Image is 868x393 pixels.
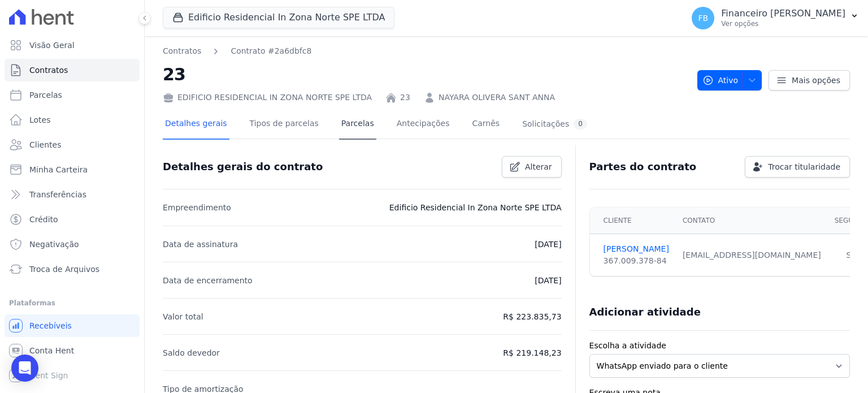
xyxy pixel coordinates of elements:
p: Empreendimento [163,201,231,214]
p: Data de encerramento [163,274,253,287]
p: R$ 219.148,23 [503,346,561,360]
a: Negativação [5,233,140,256]
a: Lotes [5,109,140,131]
div: Open Intercom Messenger [11,355,38,382]
h3: Detalhes gerais do contrato [163,160,323,174]
a: Detalhes gerais [163,110,229,140]
span: Minha Carteira [29,164,88,175]
span: Conta Hent [29,345,74,356]
a: Clientes [5,133,140,156]
span: FB [698,14,708,22]
a: Recebíveis [5,314,140,337]
h3: Partes do contrato [589,160,697,174]
nav: Breadcrumb [163,45,688,57]
p: [DATE] [535,237,561,251]
th: Cliente [590,208,676,234]
p: Ver opções [721,19,845,28]
a: Contratos [163,45,201,57]
button: FB Financeiro [PERSON_NAME] Ver opções [683,2,868,34]
a: [PERSON_NAME] [604,243,669,255]
span: Crédito [29,214,58,225]
nav: Breadcrumb [163,45,311,57]
span: Ativo [702,70,739,90]
span: Clientes [29,139,61,150]
div: EDIFICIO RESIDENCIAL IN ZONA NORTE SPE LTDA [163,92,372,103]
a: Parcelas [5,84,140,106]
h3: Adicionar atividade [589,305,701,319]
span: Transferências [29,189,86,200]
span: Visão Geral [29,40,75,51]
span: Contratos [29,64,68,76]
a: Antecipações [394,110,452,140]
a: Solicitações0 [520,110,589,140]
a: Contrato #2a6dbfc8 [231,45,311,57]
span: Parcelas [29,89,62,101]
span: Negativação [29,239,79,250]
a: Contratos [5,59,140,81]
a: Alterar [502,156,562,178]
p: Data de assinatura [163,237,238,251]
button: Edificio Residencial In Zona Norte SPE LTDA [163,7,394,28]
a: Troca de Arquivos [5,258,140,280]
p: R$ 223.835,73 [503,310,561,323]
p: [DATE] [535,274,561,287]
label: Escolha a atividade [589,340,850,352]
a: Parcelas [339,110,376,140]
span: Alterar [525,161,552,172]
a: Mais opções [769,70,850,90]
p: Saldo devedor [163,346,220,360]
a: Visão Geral [5,34,140,57]
span: Mais opções [792,75,840,86]
div: Solicitações [522,119,587,129]
a: Carnês [470,110,502,140]
div: 367.009.378-84 [604,255,669,267]
span: Trocar titularidade [768,161,840,172]
p: Financeiro [PERSON_NAME] [721,8,845,19]
button: Ativo [697,70,762,90]
div: 0 [574,119,587,129]
a: 23 [400,92,410,103]
h2: 23 [163,62,688,87]
p: Valor total [163,310,203,323]
a: Tipos de parcelas [248,110,321,140]
a: NAYARA OLIVERA SANT ANNA [439,92,555,103]
a: Transferências [5,183,140,206]
a: Conta Hent [5,339,140,362]
span: Recebíveis [29,320,72,331]
div: Plataformas [9,296,135,310]
th: Contato [676,208,828,234]
div: [EMAIL_ADDRESS][DOMAIN_NAME] [683,249,821,261]
span: Lotes [29,114,51,126]
a: Crédito [5,208,140,231]
span: Troca de Arquivos [29,264,99,275]
a: Minha Carteira [5,158,140,181]
a: Trocar titularidade [745,156,850,178]
p: Edificio Residencial In Zona Norte SPE LTDA [389,201,562,214]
